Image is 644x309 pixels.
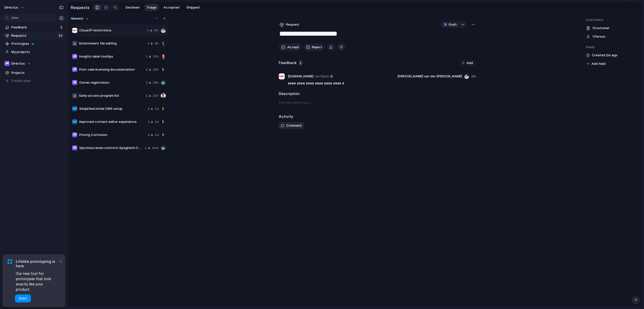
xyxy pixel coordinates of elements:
span: [PERSON_NAME] van der [PERSON_NAME] [397,74,462,79]
span: 1 [146,67,148,72]
button: Add [459,60,476,67]
span: Newest [71,16,84,21]
button: Newest [70,15,90,22]
span: Comment [286,123,302,128]
a: Prototypes [3,40,65,47]
span: 1d [155,106,159,111]
button: Reject [304,43,325,51]
span: Improved content editor experience [79,119,146,124]
button: Create view [3,77,65,85]
span: Prototypes [11,41,64,46]
span: 15h [153,54,159,59]
span: 1d [155,119,159,124]
button: Accept [279,43,302,51]
span: My projects [11,49,64,55]
span: Lifelike prototyping is here [16,259,58,268]
button: Comment [279,122,304,129]
a: My projects [3,48,65,56]
button: Directus [3,60,65,67]
span: 2m [471,74,476,79]
span: 1 [299,60,303,66]
span: Requests [11,33,57,38]
span: Our new tool for prototypes that look exactly like your product. [16,271,58,292]
span: Accepted [164,5,179,10]
span: Projects [11,70,64,75]
span: Push [449,22,457,27]
span: Add field [591,61,606,66]
span: Post-sale licensing documentation [79,67,144,72]
span: Spiciness level control in Spaghetti Compiler [79,145,143,150]
button: Start [15,294,31,302]
button: directus [2,4,27,12]
a: Requests10 [3,32,65,39]
span: 1d [155,132,159,137]
span: 22h [153,93,159,98]
span: 16h [153,67,159,72]
button: Accepted [161,4,182,11]
span: Pricing Confusion [79,132,146,137]
span: 1 [148,106,150,111]
button: Declined [123,4,142,11]
span: Feedback [11,25,59,30]
span: Created 2m ago [592,53,618,58]
span: Shipped [186,5,199,10]
span: 2 [148,132,150,137]
button: Shipped [184,4,202,11]
span: Triage [146,5,156,10]
span: Add [467,61,473,66]
a: via Slack [314,73,334,79]
span: 2m [154,28,159,33]
span: 3mo [152,145,159,150]
span: 10 [58,33,63,38]
span: Accept [287,45,299,50]
span: 1 Customer [592,26,610,31]
span: Customers [586,17,638,22]
span: Request [286,22,299,27]
a: Feedback2 [3,24,65,31]
span: 1 [145,145,147,150]
span: Start [19,296,27,301]
h2: Description [279,91,476,97]
span: 1 [147,28,149,33]
h2: Requests [71,5,90,11]
button: Dismiss [57,258,63,264]
span: 18h [153,80,159,85]
button: Triage [144,4,159,11]
span: Fields [586,45,638,50]
span: 2 [60,25,63,30]
span: Create view [11,78,31,83]
span: via Slack [315,74,329,79]
span: 1 [146,93,148,98]
span: Insights label tooltips [79,54,144,59]
span: [DOMAIN_NAME] [288,74,313,79]
span: 4h [154,41,159,46]
button: Push [441,21,459,28]
button: Add field [586,61,606,67]
span: Environment file editing [79,41,145,46]
span: Reject [312,45,322,50]
span: Owner registration [79,80,144,85]
span: Directus [11,61,25,66]
span: Declined [126,5,139,10]
span: 1 Person [592,34,606,39]
h2: Feedback [279,60,297,66]
h2: Activity [279,114,293,120]
span: Early-access program list [79,93,144,98]
span: directus [5,5,18,10]
a: Projects [3,69,65,77]
span: 1 [148,119,150,124]
span: Simplified initial CMS setup [79,106,146,111]
span: 1 [146,54,148,59]
button: Request [279,21,300,28]
span: 1 [146,80,148,85]
span: 1 [147,41,149,46]
span: Cloud IP restrictions [79,28,145,33]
